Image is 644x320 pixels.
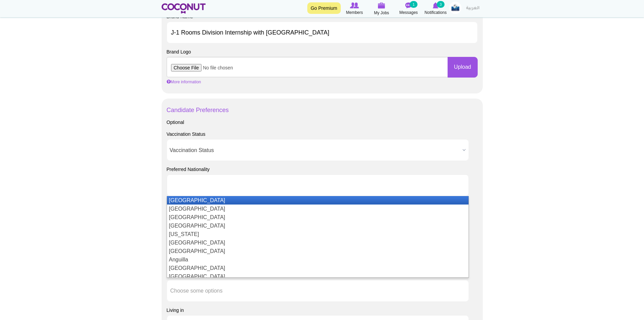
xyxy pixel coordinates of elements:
[167,205,469,213] li: [GEOGRAPHIC_DATA]
[422,2,449,16] a: Notifications Notifications 3
[307,2,341,14] a: Go Premium
[463,2,483,15] a: العربية
[167,80,201,84] a: More information
[374,9,389,16] span: My Jobs
[167,119,478,126] div: Optional
[167,230,469,238] li: [US_STATE]
[350,2,359,8] img: Browse Members
[167,48,191,55] label: Brand Logo
[368,2,395,16] a: My Jobs My Jobs
[167,166,210,173] label: Preferred Nationality
[167,264,469,272] li: [GEOGRAPHIC_DATA]
[170,140,460,161] span: Vaccination Status
[346,9,363,16] span: Members
[437,1,444,8] small: 3
[167,221,469,230] li: [GEOGRAPHIC_DATA]
[167,307,184,314] label: Living in
[395,2,422,16] a: Messages Messages 1
[448,57,478,78] button: Upload
[167,272,469,281] li: [GEOGRAPHIC_DATA]
[399,9,418,16] span: Messages
[167,238,469,247] li: [GEOGRAPHIC_DATA]
[162,3,206,14] img: Home
[167,255,469,264] li: Anguilla
[167,107,229,113] a: Candidate Preferences
[167,196,469,205] li: [GEOGRAPHIC_DATA]
[433,2,438,8] img: Notifications
[405,2,412,8] img: Messages
[341,2,368,16] a: Browse Members Members
[410,1,417,8] small: 1
[167,213,469,221] li: [GEOGRAPHIC_DATA]
[167,247,469,255] li: [GEOGRAPHIC_DATA]
[167,131,206,137] label: Vaccination Status
[378,2,385,8] img: My Jobs
[425,9,447,16] span: Notifications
